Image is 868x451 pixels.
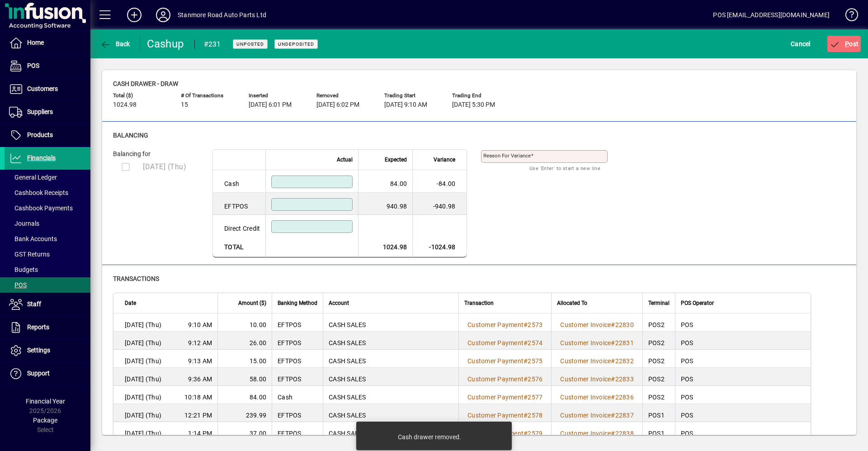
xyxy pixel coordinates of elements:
td: CASH SALES [323,404,458,422]
span: Expected [385,155,407,165]
td: POS1 [642,422,675,440]
span: Home [27,39,44,46]
button: Cancel [788,36,813,52]
span: 2578 [528,412,542,419]
span: POS Operator [681,298,714,308]
span: Package [33,417,57,424]
span: Inserted [249,93,303,99]
td: -940.98 [412,193,467,215]
a: Reports [5,316,90,339]
span: [DATE] (Thu) [125,320,161,329]
td: EFTPOS [272,404,323,422]
span: # of Transactions [181,93,235,99]
td: CASH SALES [323,386,458,404]
span: Unposted [236,41,264,47]
td: 37.00 [217,422,272,440]
mat-label: Reason for variance [483,152,531,159]
span: # [611,357,615,365]
span: 22838 [615,430,634,437]
td: POS2 [642,350,675,368]
span: Back [100,40,130,47]
a: Customer Payment#2576 [464,374,546,384]
a: Cashbook Payments [5,200,90,216]
a: Support [5,362,90,385]
a: POS [5,277,90,293]
a: Budgets [5,262,90,277]
span: 9:12 AM [188,338,212,347]
span: # [524,339,528,347]
span: Products [27,131,53,138]
span: Settings [27,347,50,354]
span: Customer Invoice [560,394,611,401]
span: # [524,357,528,365]
td: POS [675,386,811,404]
a: Bank Accounts [5,231,90,247]
td: POS [675,350,811,368]
span: Customer Payment [467,339,524,347]
span: Terminal [648,298,670,308]
span: Budgets [9,266,38,273]
td: 84.00 [358,170,412,193]
span: 22833 [615,375,634,383]
td: -1024.98 [412,237,467,257]
a: Customer Invoice#22838 [557,428,637,438]
span: Amount ($) [238,298,266,308]
span: 1024.98 [113,101,137,109]
span: # [611,394,615,401]
span: Customer Invoice [560,375,611,383]
span: # [611,375,615,383]
span: Reports [27,323,49,331]
td: CASH SALES [323,368,458,386]
span: Banking Method [278,298,317,308]
span: 2577 [528,394,542,401]
a: Customer Invoice#22836 [557,392,637,402]
a: Home [5,32,90,54]
span: 2574 [528,339,542,347]
td: POS [675,368,811,386]
mat-hint: Use 'Enter' to start a new line [529,163,600,173]
span: Customers [27,85,58,92]
span: [DATE] (Thu) [125,375,161,384]
td: CASH SALES [323,422,458,440]
td: POS [675,422,811,440]
td: EFTPOS [272,313,323,332]
td: POS2 [642,386,675,404]
span: Customer Payment [467,321,524,328]
span: POS [9,281,27,289]
button: Add [120,7,149,23]
span: 22832 [615,357,634,365]
td: Direct Credit [213,215,265,237]
td: EFTPOS [272,332,323,350]
span: # [524,430,528,437]
a: Customer Invoice#22837 [557,410,637,420]
a: General Ledger [5,170,90,185]
span: Journals [9,220,39,227]
div: Cashup [147,37,185,51]
span: Transactions [113,275,159,282]
span: [DATE] 6:01 PM [249,101,292,109]
span: Customer Payment [467,375,524,383]
a: Suppliers [5,101,90,123]
span: Suppliers [27,108,53,115]
a: Knowledge Base [839,2,857,31]
td: POS2 [642,368,675,386]
span: Trading end [452,93,506,99]
td: 1024.98 [358,237,412,257]
span: # [524,412,528,419]
td: POS2 [642,332,675,350]
span: Cash drawer - Draw [113,80,178,87]
span: Total ($) [113,93,167,99]
td: POS [675,404,811,422]
span: POS [27,62,39,69]
span: [DATE] (Thu) [125,338,161,347]
button: Post [827,36,861,52]
a: Customer Payment#2577 [464,392,546,402]
span: 22830 [615,321,634,328]
span: Allocated To [557,298,587,308]
span: [DATE] (Thu) [125,429,161,438]
button: Back [98,36,132,52]
span: [DATE] 6:02 PM [316,101,359,109]
span: Actual [337,155,353,165]
a: Customers [5,78,90,100]
td: -84.00 [412,170,467,193]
